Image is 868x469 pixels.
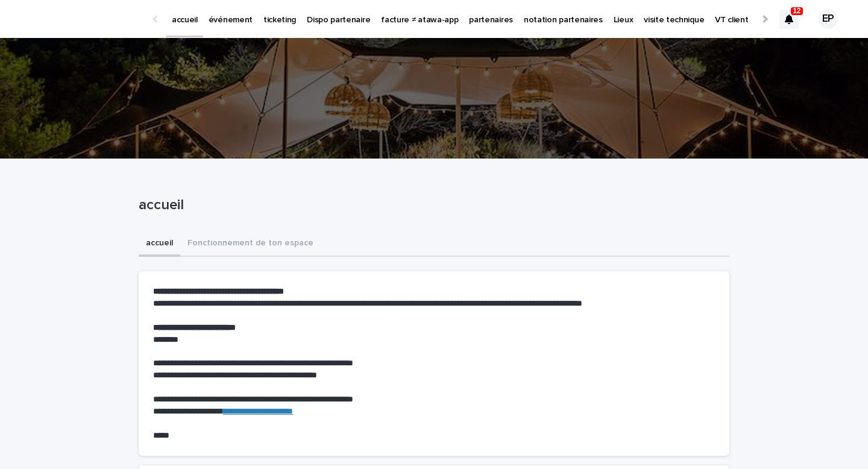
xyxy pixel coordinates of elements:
[779,10,799,29] div: 12
[793,7,800,15] p: 12
[139,231,180,257] button: accueil
[139,197,725,214] p: accueil
[24,7,141,31] img: Ls34BcGeRexTGTNfXpUC
[180,231,321,257] button: Fonctionnement de ton espace
[819,10,838,29] div: EP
